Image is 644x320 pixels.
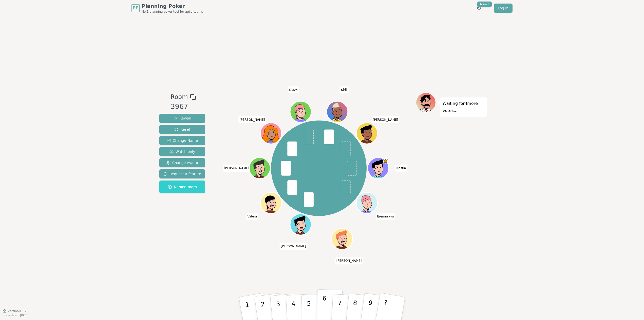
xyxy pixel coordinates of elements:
[173,116,191,121] span: Reveal
[142,10,203,14] span: No.1 planning poker tool for agile teams
[159,136,205,145] button: Change Name
[159,158,205,167] button: Change Avatar
[174,127,190,132] span: Reset
[169,149,195,154] span: Watch only
[376,213,395,220] span: Click to change your name
[142,3,203,10] span: Planning Poker
[372,116,400,123] span: Click to change your name
[223,165,251,172] span: Click to change your name
[159,169,205,178] button: Request a feature
[159,147,205,156] button: Watch only
[171,102,196,112] div: 3967
[131,3,203,14] a: PPPlanning PokerNo.1 planning poker tool for agile teams
[288,86,299,93] span: Click to change your name
[475,4,484,13] button: New!
[246,213,258,220] span: Click to change your name
[443,100,484,114] p: Waiting for 4 more votes...
[477,2,492,7] div: New!
[494,4,513,13] a: Log in
[132,5,138,11] span: PP
[395,165,407,172] span: Click to change your name
[238,116,266,123] span: Click to change your name
[357,193,377,213] button: Click to change your avatar
[171,92,188,102] span: Room
[383,158,388,164] span: Nastia is the host
[388,216,394,218] span: (you)
[159,125,205,134] button: Reset
[3,314,28,317] span: Last updated: [DATE]
[279,243,307,250] span: Click to change your name
[167,138,198,143] span: Change Name
[168,184,197,189] span: Named room
[340,86,349,93] span: Click to change your name
[163,171,201,176] span: Request a feature
[3,309,27,313] button: Version0.9.2
[159,181,205,193] button: Named room
[335,257,363,264] span: Click to change your name
[159,114,205,123] button: Reveal
[8,309,27,313] span: Version 0.9.2
[166,160,199,165] span: Change Avatar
